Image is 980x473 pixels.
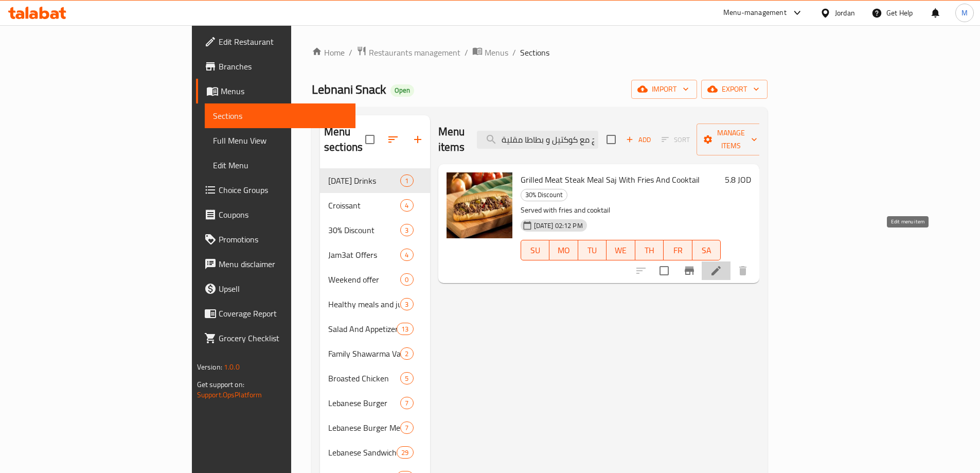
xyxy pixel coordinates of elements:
span: 3 [401,225,413,235]
span: 4 [401,201,413,211]
span: Select section first [655,132,697,148]
span: Coverage Report [219,307,347,320]
div: Croissant4 [320,193,430,218]
span: Sections [520,46,549,59]
span: [DATE] 02:12 PM [530,221,587,231]
div: Open [390,84,414,97]
span: Grilled Meat Steak Meal Saj With Fries And Cooktail [521,172,700,187]
span: Menus [221,85,347,97]
div: Broasted Chicken [328,372,400,384]
span: Full Menu View [213,134,347,147]
button: Branch-specific-item [677,258,702,283]
button: import [631,80,697,99]
span: [DATE] Drinks [328,174,400,187]
li: / [512,46,516,59]
span: Branches [219,60,347,73]
span: Edit Menu [213,159,347,171]
a: Branches [196,54,355,79]
button: TH [635,240,664,260]
span: 7 [401,398,413,408]
span: Edit Restaurant [219,36,347,48]
span: Add item [622,132,655,148]
div: Lebanese Burger Meal7 [320,415,430,440]
span: Open [390,86,414,95]
span: Restaurants management [369,46,460,59]
div: Lebanese Burger7 [320,391,430,415]
div: Weekend offer0 [320,267,430,292]
span: SA [697,243,717,258]
div: items [397,323,413,335]
div: items [400,174,413,187]
span: 29 [397,448,413,458]
span: 1 [401,176,413,186]
input: search [477,131,598,149]
span: 30% Discount [328,224,400,236]
span: 4 [401,250,413,260]
span: Lebnani Snack [312,78,386,101]
div: Menu-management [723,7,787,19]
a: Coupons [196,202,355,227]
span: SU [525,243,545,258]
div: Salad And Appetizers13 [320,317,430,341]
div: items [400,249,413,261]
span: Select section [600,129,622,150]
div: [DATE] Drinks1 [320,168,430,193]
span: Jam3at Offers [328,249,400,261]
div: items [400,273,413,286]
span: 5 [401,374,413,383]
div: items [400,372,413,384]
p: Served with fries and cooktail [521,204,721,217]
div: Ramadan Drinks [328,174,400,187]
span: Select all sections [359,129,381,150]
div: 30% Discount3 [320,218,430,242]
div: Weekend offer [328,273,400,286]
span: Croissant [328,199,400,212]
span: Healthy meals and juice [328,298,400,310]
div: items [400,422,413,434]
div: 30% Discount [521,189,567,201]
a: Menu disclaimer [196,252,355,276]
span: Choice Groups [219,184,347,196]
div: Family Shawarma Value Meal2 [320,341,430,366]
div: Healthy meals and juice3 [320,292,430,317]
a: Edit Menu [205,153,355,178]
span: Add [625,134,652,146]
div: Family Shawarma Value Meal [328,347,400,360]
h2: Menu items [438,124,465,155]
div: Jordan [835,7,855,19]
div: Lebanese Sandwiches And Saj29 [320,440,430,465]
a: Upsell [196,276,355,301]
span: Sort sections [381,127,405,152]
span: 3 [401,300,413,309]
span: Lebanese Sandwiches And Saj [328,446,397,459]
span: 13 [397,324,413,334]
div: items [400,298,413,310]
button: Add section [405,127,430,152]
button: SU [521,240,549,260]
span: TU [582,243,603,258]
h6: 5.8 JOD [725,172,751,187]
div: Broasted Chicken5 [320,366,430,391]
span: Manage items [705,127,757,152]
span: WE [611,243,631,258]
a: Restaurants management [357,46,460,59]
a: Grocery Checklist [196,326,355,351]
a: Menus [472,46,508,59]
span: 7 [401,423,413,433]
div: Salad And Appetizers [328,323,397,335]
img: Grilled Meat Steak Meal Saj With Fries And Cooktail [447,172,512,238]
button: FR [664,240,692,260]
a: Promotions [196,227,355,252]
span: Lebanese Burger Meal [328,422,400,434]
span: MO [554,243,574,258]
a: Full Menu View [205,128,355,153]
div: Lebanese Burger [328,397,400,409]
span: Sections [213,110,347,122]
span: M [961,7,968,19]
